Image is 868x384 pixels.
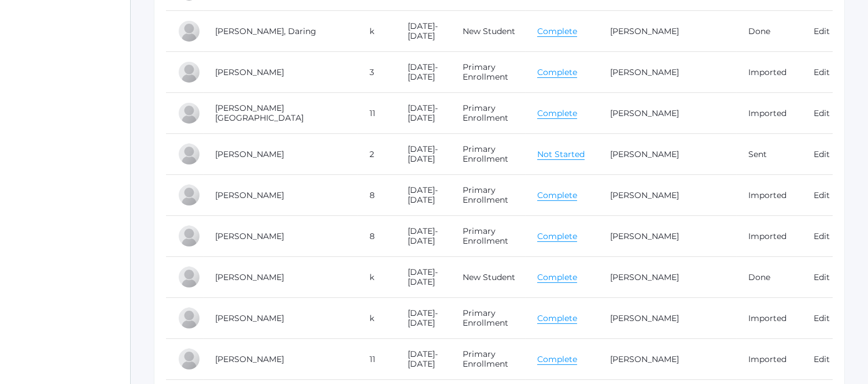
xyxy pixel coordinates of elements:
a: Complete [537,67,577,78]
a: [PERSON_NAME] [215,313,284,323]
td: Primary Enrollment [451,134,525,175]
td: Done [737,257,802,298]
td: [DATE]-[DATE] [396,339,452,380]
a: Complete [537,108,577,119]
td: Imported [737,175,802,216]
td: 8 [358,216,396,257]
a: Edit [814,231,830,241]
a: Complete [537,26,577,37]
a: [PERSON_NAME] [610,190,679,200]
a: Edit [814,149,830,159]
div: Carson Broome [178,307,201,330]
a: Edit [814,67,830,77]
a: [PERSON_NAME] [610,149,679,159]
a: Edit [814,272,830,282]
td: Primary Enrollment [451,339,525,380]
a: [PERSON_NAME] [215,354,284,364]
td: Primary Enrollment [451,52,525,93]
td: k [358,298,396,339]
td: Primary Enrollment [451,216,525,257]
td: 11 [358,93,396,134]
td: Primary Enrollment [451,298,525,339]
a: [PERSON_NAME] [215,67,284,77]
a: Complete [537,313,577,324]
a: Edit [814,190,830,200]
a: [PERSON_NAME] [215,190,284,200]
td: Done [737,11,802,52]
div: Samuel Bentzler [178,184,201,207]
td: k [358,11,396,52]
a: [PERSON_NAME] [610,108,679,118]
td: Primary Enrollment [451,175,525,216]
div: Ella Bandy [178,61,201,84]
td: [DATE]-[DATE] [396,52,452,93]
a: [PERSON_NAME] [610,26,679,36]
div: Isaiah Barnard [178,143,201,166]
a: Edit [814,108,830,118]
td: Imported [737,298,802,339]
td: [DATE]-[DATE] [396,216,452,257]
td: 2 [358,134,396,175]
td: [DATE]-[DATE] [396,11,452,52]
a: Complete [537,190,577,201]
a: Edit [814,26,830,36]
td: New Student [451,11,525,52]
td: 8 [358,175,396,216]
a: [PERSON_NAME] [610,231,679,241]
td: Imported [737,216,802,257]
div: Joanna Bethancourt [178,225,201,248]
td: [DATE]-[DATE] [396,257,452,298]
td: Imported [737,93,802,134]
td: k [358,257,396,298]
td: Imported [737,52,802,93]
a: Complete [537,272,577,283]
a: [PERSON_NAME] [610,272,679,282]
a: Complete [537,354,577,365]
td: 11 [358,339,396,380]
a: Edit [814,313,830,323]
td: [DATE]-[DATE] [396,134,452,175]
td: Sent [737,134,802,175]
a: [PERSON_NAME] [610,354,679,364]
td: [PERSON_NAME], Daring [204,11,358,52]
a: [PERSON_NAME] [215,149,284,159]
a: Not Started [537,149,585,160]
a: [PERSON_NAME] [610,67,679,77]
a: [PERSON_NAME] [215,231,284,241]
div: Maxwell Burford [178,348,201,371]
td: Primary Enrollment [451,93,525,134]
div: Addison Bankston [178,102,201,125]
td: [DATE]-[DATE] [396,93,452,134]
a: [PERSON_NAME] [610,313,679,323]
td: [DATE]-[DATE] [396,175,452,216]
a: Edit [814,354,830,364]
a: Complete [537,231,577,242]
td: [PERSON_NAME] [204,257,358,298]
td: 3 [358,52,396,93]
a: [PERSON_NAME][GEOGRAPHIC_DATA] [215,103,304,123]
td: New Student [451,257,525,298]
td: Imported [737,339,802,380]
td: [DATE]-[DATE] [396,298,452,339]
